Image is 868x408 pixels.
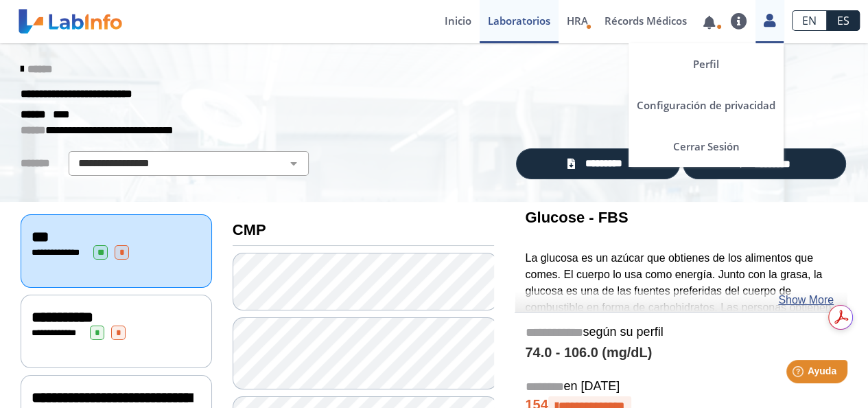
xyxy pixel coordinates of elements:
[525,345,837,361] h4: 74.0 - 106.0 (mg/dL)
[525,250,837,398] p: La glucosa es un azúcar que obtienes de los alimentos que comes. El cuerpo lo usa como energía. J...
[525,379,837,395] h5: en [DATE]
[233,221,266,238] b: CMP
[567,14,588,27] span: HRA
[629,43,784,84] a: Perfil
[827,10,860,31] a: ES
[746,354,853,393] iframe: Help widget launcher
[525,325,837,341] h5: según su perfil
[525,209,628,226] b: Glucose - FBS
[629,84,784,126] a: Configuración de privacidad
[629,126,784,167] a: Cerrar Sesión
[778,292,834,308] a: Show More
[792,10,827,31] a: EN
